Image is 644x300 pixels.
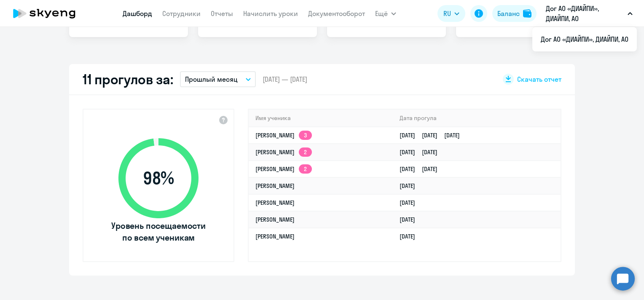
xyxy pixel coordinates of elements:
[497,8,520,19] div: Баланс
[255,233,295,240] a: [PERSON_NAME]
[375,5,396,22] button: Ещё
[255,131,312,139] a: [PERSON_NAME]3
[123,9,152,18] a: Дашборд
[299,147,312,157] app-skyeng-badge: 2
[400,182,422,190] a: [DATE]
[110,168,207,188] span: 98 %
[400,148,444,156] a: [DATE][DATE]
[400,216,422,223] a: [DATE]
[255,165,312,173] a: [PERSON_NAME]2
[400,233,422,240] a: [DATE]
[255,148,312,156] a: [PERSON_NAME]2
[532,27,637,51] ul: Ещё
[299,164,312,174] app-skyeng-badge: 2
[83,71,173,88] h2: 11 прогулов за:
[400,199,422,206] a: [DATE]
[308,9,365,18] a: Документооборот
[375,8,388,19] span: Ещё
[162,9,201,18] a: Сотрудники
[443,8,451,19] span: RU
[249,110,393,127] th: Имя ученика
[492,5,537,22] button: Балансbalance
[437,5,465,22] button: RU
[255,199,295,206] a: [PERSON_NAME]
[542,3,637,24] button: Дог АО «ДИАЙПИ», ДИАЙПИ, АО
[180,71,256,87] button: Прошлый месяц
[243,9,298,18] a: Начислить уроки
[299,131,312,140] app-skyeng-badge: 3
[546,3,624,24] p: Дог АО «ДИАЙПИ», ДИАЙПИ, АО
[263,75,307,84] span: [DATE] — [DATE]
[523,9,531,18] img: balance
[400,165,444,173] a: [DATE][DATE]
[211,9,233,18] a: Отчеты
[517,75,561,84] span: Скачать отчет
[400,131,467,139] a: [DATE][DATE][DATE]
[255,182,295,190] a: [PERSON_NAME]
[255,216,295,223] a: [PERSON_NAME]
[393,110,561,127] th: Дата прогула
[185,74,238,84] p: Прошлый месяц
[110,220,207,244] span: Уровень посещаемости по всем ученикам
